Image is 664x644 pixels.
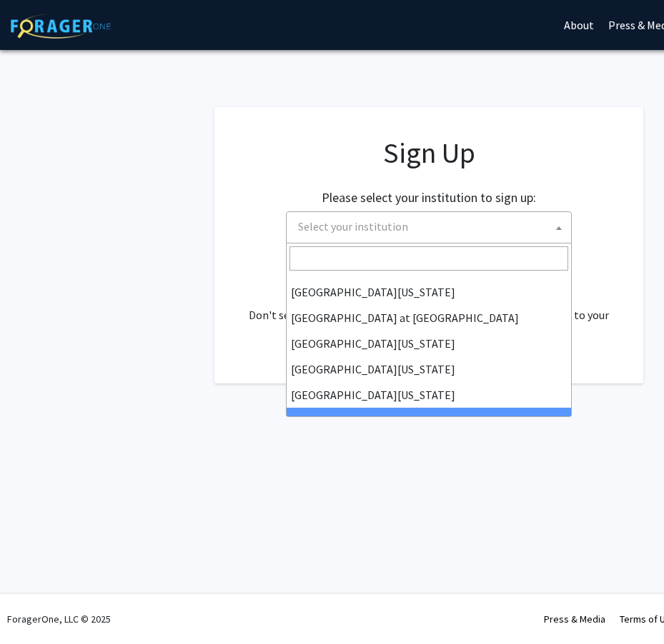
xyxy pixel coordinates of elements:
[287,279,571,305] li: [GEOGRAPHIC_DATA][US_STATE]
[292,212,571,241] span: Select your institution
[7,594,111,644] div: ForagerOne, LLC © 2025
[287,408,571,433] li: [PERSON_NAME][GEOGRAPHIC_DATA]
[287,331,571,356] li: [GEOGRAPHIC_DATA][US_STATE]
[289,246,568,271] input: Search
[287,382,571,408] li: [GEOGRAPHIC_DATA][US_STATE]
[544,613,605,625] a: Press & Media
[298,219,408,233] span: Select your institution
[287,305,571,331] li: [GEOGRAPHIC_DATA] at [GEOGRAPHIC_DATA]
[243,136,615,170] h1: Sign Up
[11,14,111,39] img: ForagerOne Logo
[322,190,536,206] h2: Please select your institution to sign up:
[243,272,615,341] div: Already have an account? . Don't see your institution? about bringing ForagerOne to your institut...
[287,356,571,382] li: [GEOGRAPHIC_DATA][US_STATE]
[286,211,572,243] span: Select your institution
[11,580,61,633] iframe: Chat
